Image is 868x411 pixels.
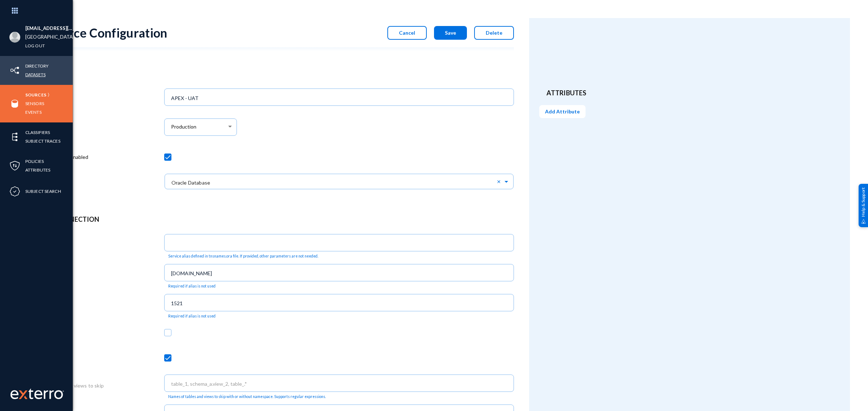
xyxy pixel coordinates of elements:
[387,26,427,40] button: Cancel
[48,382,104,389] label: Tables and views to skip
[859,184,868,227] div: Help & Support
[55,215,507,224] header: Connection
[171,381,510,387] input: table_1, schema_a.view_2, table_.*
[9,160,20,171] img: icon-policies.svg
[497,178,503,185] span: Clear all
[25,70,46,79] a: Datasets
[171,124,196,130] span: Production
[9,98,20,109] img: icon-sources.svg
[445,30,456,36] span: Save
[25,42,45,50] a: Log out
[168,254,318,259] mat-hint: Service alias defined in tnsnames.ora file. If provided, other parameters are not needed.
[25,33,74,41] a: [GEOGRAPHIC_DATA]
[545,108,580,114] span: Add Attribute
[9,131,20,142] img: icon-elements.svg
[25,108,42,116] a: Events
[48,25,167,40] div: Source Configuration
[19,390,27,399] img: exterro-logo.svg
[399,30,415,36] span: Cancel
[25,91,46,99] a: Sources
[168,314,216,319] mat-hint: Required if alias is not used
[9,65,20,76] img: icon-inventory.svg
[486,30,502,36] span: Delete
[25,157,44,165] a: Policies
[25,128,50,137] a: Classifiers
[25,99,44,108] a: Sensors
[9,186,20,197] img: icon-compliance.svg
[25,187,61,195] a: Subject Search
[539,105,586,118] button: Add Attribute
[25,166,50,174] a: Attributes
[168,284,216,289] mat-hint: Required if alias is not used
[474,26,514,40] button: Delete
[55,69,507,79] header: Info
[25,24,73,33] li: [EMAIL_ADDRESS][DOMAIN_NAME]
[171,300,510,307] input: 1521
[434,26,467,40] button: Save
[546,88,833,98] header: Attributes
[10,388,64,399] img: exterro-work-mark.svg
[4,3,26,18] img: app launcher
[25,62,48,70] a: Directory
[9,32,20,43] img: blank-profile-picture.png
[25,137,60,145] a: Subject Traces
[168,394,326,399] mat-hint: Names of tables and views to skip with or without namespace. Supports regular expressions.
[861,219,866,224] img: help_support.svg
